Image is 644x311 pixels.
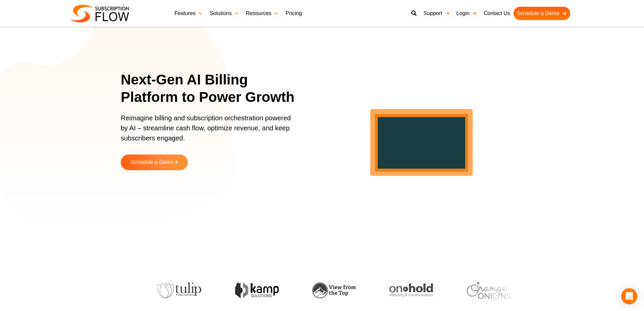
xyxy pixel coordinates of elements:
p: Reimagine billing and subscription orchestration powered by AI – streamline cash flow, optimize r... [121,113,295,150]
div: Open Intercom Messenger [621,288,637,304]
a: Resources [243,7,282,20]
a: Pricing [282,7,305,20]
a: Schedule a Demo [514,7,570,20]
img: orange-onions [467,282,511,299]
a: Schedule a Demo [121,154,188,170]
img: onhold-marketing [389,284,433,297]
img: view-from-the-top [312,283,356,298]
a: Contact Us [480,7,514,20]
h1: Next-Gen AI Billing Platform to Power Growth [121,71,304,106]
a: Solutions [206,7,243,20]
a: Features [171,7,206,20]
a: Login [453,7,480,20]
a: Support [420,7,453,20]
img: tulip-publishing [158,283,201,299]
img: kamp-solution [235,283,279,298]
img: Subscriptionflow [70,5,129,22]
span: Schedule a Demo [131,160,173,165]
